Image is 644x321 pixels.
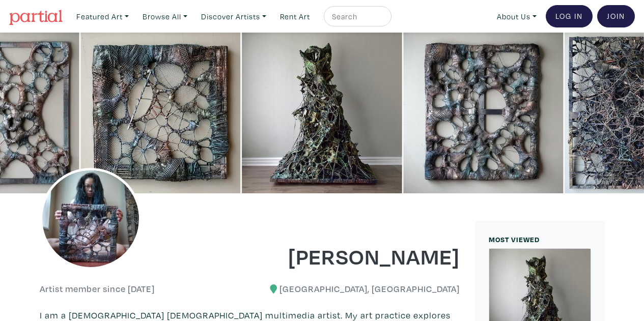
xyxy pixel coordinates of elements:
a: About Us [492,6,541,27]
a: Featured Art [72,6,133,27]
input: Search [331,10,382,23]
h1: [PERSON_NAME] [257,242,460,270]
img: phpThumb.php [40,168,142,270]
a: Rent Art [275,6,315,27]
a: Join [597,5,635,27]
a: Discover Artists [197,6,271,27]
small: MOST VIEWED [489,235,540,244]
a: Browse All [138,6,192,27]
h6: [GEOGRAPHIC_DATA], [GEOGRAPHIC_DATA] [257,283,460,295]
a: Log In [546,5,593,27]
h6: Artist member since [DATE] [40,283,155,295]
